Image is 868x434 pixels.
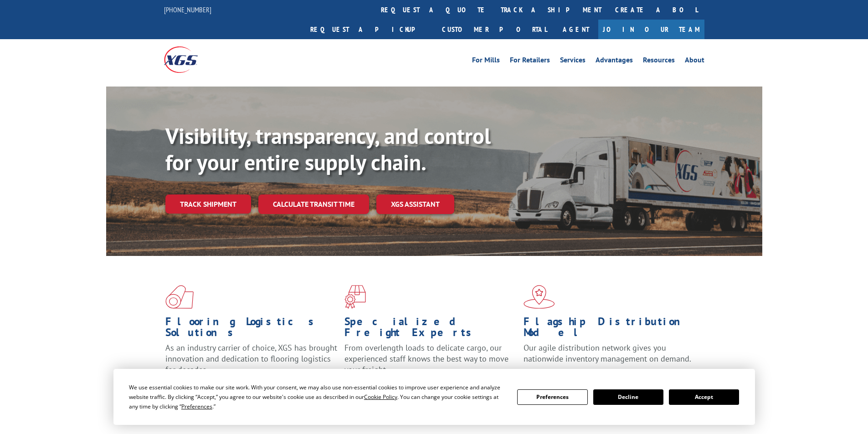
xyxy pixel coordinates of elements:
span: Preferences [181,403,212,410]
h1: Specialized Freight Experts [344,316,517,342]
p: From overlength loads to delicate cargo, our experienced staff knows the best way to move your fr... [344,342,517,383]
a: Request a pickup [303,20,435,39]
h1: Flagship Distribution Model [524,316,696,342]
a: Customer Portal [435,20,554,39]
span: Our agile distribution network gives you nationwide inventory management on demand. [524,342,691,364]
a: Agent [554,20,598,39]
a: About [685,56,704,66]
div: We use essential cookies to make our site work. With your consent, we may also use non-essential ... [129,383,506,411]
a: Join Our Team [598,20,704,39]
a: Advantages [596,56,633,66]
span: As an industry carrier of choice, XGS has brought innovation and dedication to flooring logistics... [165,342,337,375]
a: [PHONE_NUMBER] [164,5,211,14]
img: xgs-icon-focused-on-flooring-red [344,285,366,309]
img: xgs-icon-flagship-distribution-model-red [524,285,555,309]
button: Decline [593,389,663,405]
a: For Retailers [510,56,550,66]
a: Resources [643,56,675,66]
a: Track shipment [165,194,251,214]
a: For Mills [472,56,500,66]
button: Preferences [517,389,587,405]
img: xgs-icon-total-supply-chain-intelligence-red [165,285,194,309]
div: Cookie Consent Prompt [113,369,755,425]
h1: Flooring Logistics Solutions [165,316,338,342]
span: Cookie Policy [364,393,397,401]
a: XGS ASSISTANT [376,194,454,214]
a: Services [560,56,586,66]
a: Calculate transit time [258,194,369,214]
b: Visibility, transparency, and control for your entire supply chain. [165,122,491,176]
button: Accept [669,389,739,405]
